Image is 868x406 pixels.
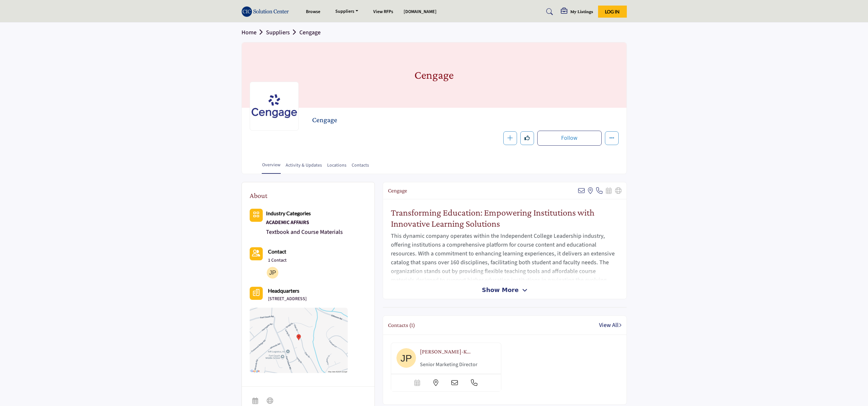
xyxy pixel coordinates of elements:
[388,322,415,329] h2: Contacts (1)
[268,257,287,264] a: 1 Contact
[250,190,267,201] h2: About
[262,162,281,174] a: Overview
[396,348,416,368] img: image
[266,209,311,218] a: Industry Categories
[391,232,619,311] p: This dynamic company operates within the Independent College Leadership industry, offering instit...
[331,7,363,16] a: Suppliers
[482,285,518,294] span: Show More
[599,321,622,330] a: View All
[605,9,620,14] span: Log In
[268,287,299,295] b: Headquarters
[420,361,490,368] p: Senior Marketing Director
[327,162,347,173] a: Locations
[250,209,263,222] button: Category Icon
[266,228,343,236] a: Textbook and Course Materials
[391,207,619,229] h2: Transforming Education: Empowering Institutions with Innovative Learning Solutions
[242,28,266,37] a: Home
[414,42,454,108] h1: Cengage
[404,8,437,15] a: [DOMAIN_NAME]
[250,287,263,300] button: Headquarter icon
[268,296,307,302] p: [STREET_ADDRESS]
[267,267,278,279] img: Jennifer P.
[266,210,311,216] b: Industry Categories
[540,7,557,17] a: Search
[420,348,471,355] span: [PERSON_NAME]-K...
[266,28,299,37] a: Suppliers
[268,248,286,254] b: Contact
[285,162,322,173] a: Activity & Updates
[312,116,492,124] h2: Cengage
[250,247,263,260] button: Contact-Employee Icon
[351,162,369,173] a: Contacts
[605,131,619,145] button: More details
[537,131,602,146] button: Follow
[561,8,593,16] div: My Listings
[299,28,321,37] a: Cengage
[268,247,286,256] a: Contact
[391,343,501,392] a: image [PERSON_NAME]-K... Senior Marketing Director
[373,8,393,15] a: View RFPs
[266,218,343,227] div: Academic program development, faculty resources, and curriculum enhancement solutions for higher ...
[306,8,320,15] a: Browse
[388,187,407,194] h2: Cengage
[250,308,348,373] img: Location Map
[266,218,343,227] a: ACADEMIC AFFAIRS
[242,6,292,17] img: site Logo
[520,131,534,145] button: Like
[250,247,263,260] a: Link of redirect to contact page
[598,6,627,18] button: Log In
[570,8,593,14] h5: My Listings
